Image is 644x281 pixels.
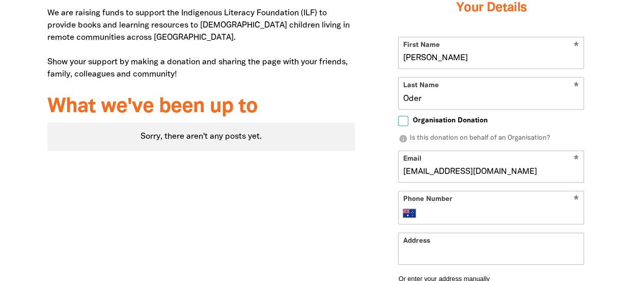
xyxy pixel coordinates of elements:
p: We are raising funds to support the Indigenous Literacy Foundation (ILF) to provide books and lea... [47,7,355,81]
span: Organisation Donation [412,116,487,125]
p: Is this donation on behalf of an Organisation? [398,134,584,144]
div: Sorry, there aren't any posts yet. [47,122,355,151]
div: Paginated content [47,122,355,151]
h3: What we've been up to [47,96,355,118]
i: info [398,134,407,143]
input: Organisation Donation [398,116,408,126]
i: Required [574,195,579,205]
